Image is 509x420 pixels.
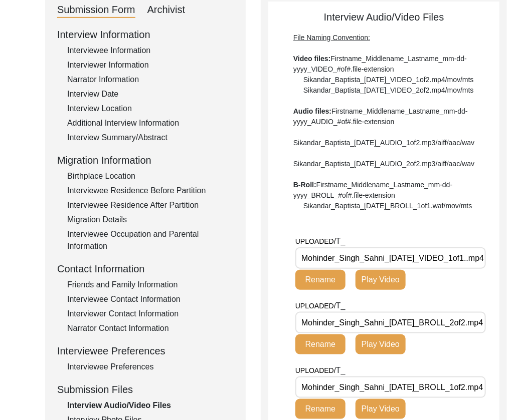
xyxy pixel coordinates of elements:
button: Play Video [356,399,406,419]
span: T_ [336,366,346,374]
button: Play Video [356,334,406,354]
div: Interviewee Residence Before Partition [67,185,234,197]
div: Submission Files [57,382,234,397]
span: UPLOADED/ [295,237,336,245]
b: Video files: [293,55,330,63]
div: Contact Information [57,261,234,276]
div: Interviewee Preferences [57,343,234,358]
div: Interview Audio/Video Files [268,10,499,211]
div: Interview Date [67,88,234,100]
button: Rename [295,399,346,419]
div: Interviewee Preferences [67,361,234,373]
div: Interviewer Information [67,59,234,71]
span: UPLOADED/ [295,302,336,310]
div: Interviewee Occupation and Parental Information [67,228,234,252]
div: Birthplace Location [67,170,234,182]
span: T_ [336,237,346,245]
span: T_ [336,301,346,310]
div: Migration Information [57,153,234,168]
div: Submission Form [57,2,135,18]
div: Archivist [147,2,186,18]
span: UPLOADED/ [295,366,336,374]
div: Interviewee Contact Information [67,293,234,305]
div: Interview Audio/Video Files [67,399,234,411]
b: B-Roll: [293,181,316,189]
div: Firstname_Middlename_Lastname_mm-dd-yyyy_VIDEO_#of#.file-extension Sikandar_Baptista_[DATE]_VIDEO... [293,33,474,211]
div: Interview Information [57,27,234,42]
div: Interview Summary/Abstract [67,132,234,144]
div: Interviewee Information [67,45,234,57]
div: Interviewee Residence After Partition [67,199,234,211]
div: Interviewer Contact Information [67,308,234,320]
div: Migration Details [67,214,234,226]
div: Additional Interview Information [67,117,234,129]
div: Friends and Family Information [67,279,234,291]
button: Play Video [356,270,406,290]
div: Narrator Contact Information [67,322,234,334]
button: Rename [295,334,346,354]
button: Rename [295,270,346,290]
div: Narrator Information [67,74,234,86]
span: File Naming Convention: [293,34,370,42]
b: Audio files: [293,107,331,115]
div: Interview Location [67,103,234,115]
